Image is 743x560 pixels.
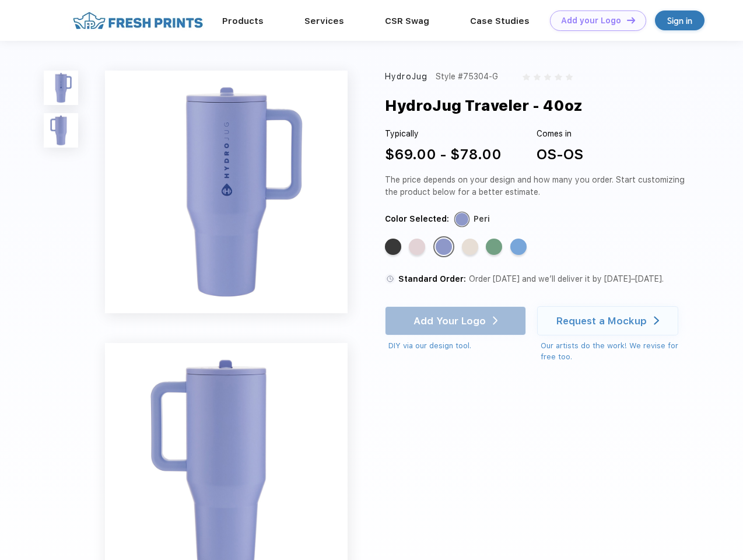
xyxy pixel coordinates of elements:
div: The price depends on your design and how many you order. Start customizing the product below for ... [385,174,689,198]
a: Products [222,16,264,26]
img: fo%20logo%202.webp [69,10,206,31]
div: Riptide [510,239,527,255]
div: Color Selected: [385,213,449,225]
div: DIY via our design tool. [388,340,526,352]
div: $69.00 - $78.00 [385,144,502,165]
div: Comes in [537,128,583,140]
img: func=resize&h=100 [44,113,78,148]
div: Our artists do the work! We revise for free too. [541,340,689,363]
img: white arrow [654,316,659,325]
div: Request a Mockup [556,315,647,327]
span: Order [DATE] and we’ll deliver it by [DATE]–[DATE]. [469,274,664,283]
img: func=resize&h=640 [105,71,348,313]
div: Sign in [667,14,692,27]
img: gray_star.svg [555,73,562,80]
div: Sage [486,239,502,255]
img: gray_star.svg [544,73,551,80]
div: Peri [474,213,490,225]
div: HydroJug [385,71,427,83]
img: func=resize&h=100 [44,71,78,105]
div: Pink Sand [409,239,425,255]
div: Cream [462,239,478,255]
div: OS-OS [537,144,583,165]
img: DT [627,17,635,23]
div: Add your Logo [561,16,621,26]
div: Typically [385,128,502,140]
div: HydroJug Traveler - 40oz [385,94,583,117]
a: Sign in [655,10,705,30]
img: gray_star.svg [523,73,530,80]
img: gray_star.svg [566,73,573,80]
div: Black [385,239,401,255]
div: Style #75304-G [436,71,498,83]
img: gray_star.svg [534,73,541,80]
span: Standard Order: [398,274,466,283]
img: standard order [385,274,395,284]
div: Peri [436,239,452,255]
